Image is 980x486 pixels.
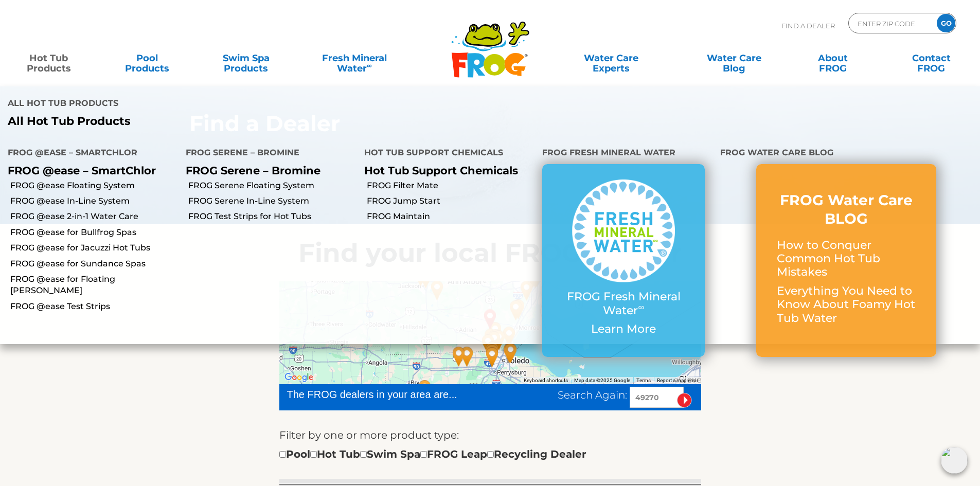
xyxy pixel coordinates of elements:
img: openIcon [941,447,968,474]
input: GO [937,14,955,32]
div: Defiance Water Recreation - 53 miles away. [413,376,437,404]
h3: FROG Water Care BLOG [777,191,916,228]
p: Find A Dealer [781,13,835,39]
p: FROG Serene – Bromine [186,164,348,177]
a: Hot TubProducts [10,48,87,68]
a: FROG Filter Mate [367,180,534,191]
a: FROG @ease Test Strips [10,301,178,312]
input: Submit [677,393,692,408]
h4: FROG Serene – Bromine [186,143,348,164]
span: Search Again: [558,389,627,401]
h4: FROG Fresh Mineral Water [542,143,705,164]
a: FROG Maintain [367,211,534,222]
a: Fresh MineralWater∞ [306,48,402,68]
a: Report a map error [657,377,698,383]
a: FROG @ease for Sundance Spas [10,258,178,269]
a: FROG @ease In-Line System [10,195,178,207]
a: AboutFROG [794,48,871,68]
a: Water CareExperts [549,48,673,68]
p: How to Conquer Common Hot Tub Mistakes [777,239,916,279]
div: Inside Out Home Recreation Outfitters - Maumee - 21 miles away. [480,343,504,371]
p: Everything You Need to Know About Foamy Hot Tub Water [777,284,916,325]
div: The FROG dealers in your area are... [287,387,494,402]
a: FROG Test Strips for Hot Tubs [188,211,356,222]
a: FROG @ease for Bullfrog Spas [10,227,178,238]
a: FROG Fresh Mineral Water∞ Learn More [563,179,684,341]
a: Water CareBlog [696,48,772,68]
label: Filter by one or more product type: [279,427,459,443]
img: Google [282,371,316,384]
a: Terms (opens in new tab) [636,377,651,383]
a: FROG @ease Floating System [10,180,178,191]
sup: ∞ [367,61,372,69]
div: Preferred Pools & Spas - 27 miles away. [447,343,471,370]
a: FROG Serene Floating System [188,180,356,191]
sup: ∞ [638,302,644,312]
input: Zip Code Form [857,16,926,31]
a: FROG Jump Start [367,195,534,207]
a: All Hot Tub Products [8,115,483,128]
p: FROG Fresh Mineral Water [563,290,684,317]
a: FROG @ease 2-in-1 Water Care [10,211,178,222]
div: Pool Hot Tub Swim Spa FROG Leap Recycling Dealer [279,446,586,462]
a: PoolProducts [109,48,186,68]
a: FROG @ease for Jacuzzi Hot Tubs [10,242,178,254]
h4: FROG @ease – SmartChlor [8,143,170,164]
a: Swim SpaProducts [208,48,284,68]
h4: Hot Tub Support Chemicals [364,143,527,164]
a: Open this area in Google Maps (opens a new window) [282,371,316,384]
a: ContactFROG [893,48,970,68]
h4: All Hot Tub Products [8,94,483,115]
p: Hot Tub Support Chemicals [364,164,527,177]
a: FROG @ease for Floating [PERSON_NAME] [10,274,178,297]
h4: FROG Water Care Blog [720,143,972,164]
a: FROG Serene In-Line System [188,195,356,207]
p: FROG @ease – SmartChlor [8,164,170,177]
div: Champion Pools - 24 miles away. [455,343,479,370]
span: Map data ©2025 Google [574,377,630,383]
div: Poolside Shop - 22 miles away. [499,339,523,367]
button: Keyboard shortcuts [524,377,568,384]
p: Learn More [563,322,684,336]
a: FROG Water Care BLOG How to Conquer Common Hot Tub Mistakes Everything You Need to Know About Foa... [777,191,916,330]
